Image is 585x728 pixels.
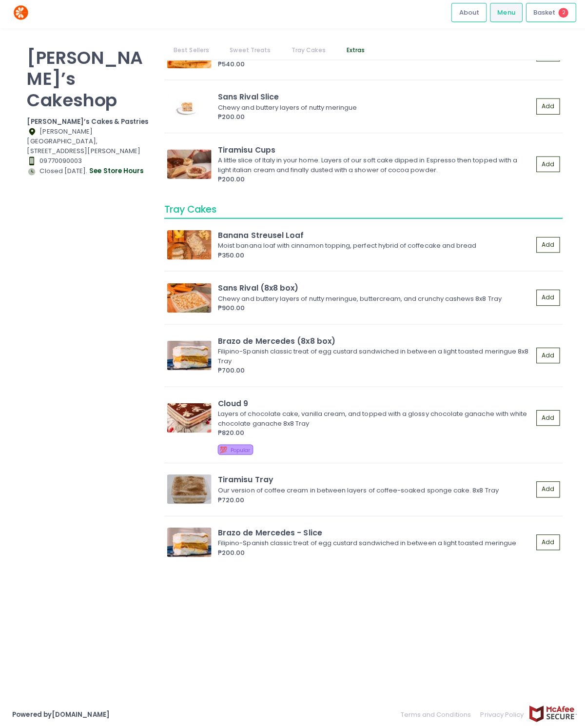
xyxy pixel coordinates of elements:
[216,231,528,242] div: Banana Streusel Loaf
[532,533,555,550] button: Add
[163,44,217,62] a: Best Sellers
[216,105,526,115] div: Chewy and buttery layers of nutty meringue
[472,703,525,722] a: Privacy Policy
[166,95,210,124] img: Sans Rival Slice
[554,11,564,21] span: 2
[27,158,151,168] div: 09770090003
[27,119,147,129] b: [PERSON_NAME]’s Cakes & Pastries
[532,481,555,497] button: Add
[216,547,528,557] div: ₱200.00
[524,703,573,720] img: mcafee-secure
[216,485,526,495] div: Our version of coffee cream in between layers of coffee-soaked sponge cake. 8x8 Tray
[216,526,528,537] div: Brazo de Mercedes - Slice
[12,708,109,717] a: Powered by[DOMAIN_NAME]
[216,242,526,252] div: Moist banana loaf with cinnamon topping, perfect hybrid of coffecake and bread
[216,494,528,504] div: ₱720.00
[216,409,526,428] div: Layers of chocolate cake, vanilla cream, and topped with a glossy chocolate ganache with white ch...
[166,527,210,556] img: Brazo de Mercedes - Slice
[27,129,151,158] div: [PERSON_NAME][GEOGRAPHIC_DATA], [STREET_ADDRESS][PERSON_NAME]
[216,295,526,305] div: Chewy and buttery layers of nutty meringue, buttercream, and crunchy cashews 8x8 Tray
[216,157,526,177] div: A little slice of Italy in your home. Layers of our soft cake dipped in Espresso then topped with...
[532,291,555,307] button: Add
[455,11,475,21] span: About
[486,6,519,25] a: Menu
[166,403,210,433] img: Cloud 9
[216,537,526,547] div: Filipino-Spanish classic treat of egg custard sandwiched in between a light toasted meringue
[216,94,528,105] div: Sans Rival Slice
[216,62,528,72] div: ₱540.00
[532,410,555,426] button: Add
[216,146,528,157] div: Tiramisu Cups
[448,6,483,25] a: About
[397,703,472,722] a: Terms and Conditions
[279,44,332,62] a: Tray Cakes
[532,101,555,117] button: Add
[216,252,528,262] div: ₱350.00
[216,304,528,314] div: ₱900.00
[532,158,555,175] button: Add
[532,238,555,255] button: Add
[216,115,528,124] div: ₱200.00
[88,168,143,178] button: see store hours
[216,428,528,438] div: ₱820.00
[27,168,151,178] div: Closed [DATE].
[529,11,551,21] span: Basket
[166,152,210,181] img: Tiramisu Cups
[217,445,225,454] span: 💯
[216,366,528,376] div: ₱700.00
[166,341,210,371] img: Brazo de Mercedes (8x8 box)
[216,398,528,409] div: Cloud 9
[216,347,526,366] div: Filipino-Spanish classic treat of egg custard sandwiched in between a light toasted meringue 8x8 ...
[166,232,210,261] img: Banana Streusel Loaf
[532,348,555,364] button: Add
[216,473,528,485] div: Tiramisu Tray
[27,50,151,113] p: [PERSON_NAME]’s Cakeshop
[334,44,371,62] a: Extras
[218,44,278,62] a: Sweet Treats
[166,474,210,503] img: Tiramisu Tray
[229,446,248,453] span: Popular
[216,177,528,186] div: ₱200.00
[493,11,511,21] span: Menu
[216,336,528,347] div: Brazo de Mercedes (8x8 box)
[163,204,215,217] span: Tray Cakes
[216,283,528,295] div: Sans Rival (8x8 box)
[12,7,29,24] img: logo
[166,284,210,314] img: Sans Rival (8x8 box)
